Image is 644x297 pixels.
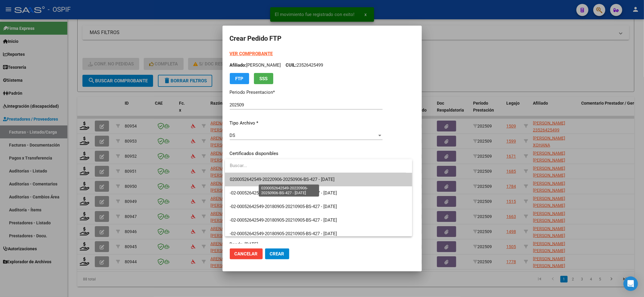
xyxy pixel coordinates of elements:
[225,159,406,172] input: dropdown search
[230,177,335,182] span: 0200052642549-20220906-20250906-BS-427 - [DATE]
[230,217,337,223] span: -02-00052642549-20180905-20210905-BS-427 - [DATE]
[623,276,638,291] div: Open Intercom Messenger
[230,231,337,236] span: -02-00052642549-20180905-20210905-BS-427 - [DATE]
[230,190,337,196] span: -02-00052642549-20180905-20210905-BS-427 - [DATE]
[230,204,337,209] span: -02-00052642549-20180905-20210905-BS-427 - [DATE]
